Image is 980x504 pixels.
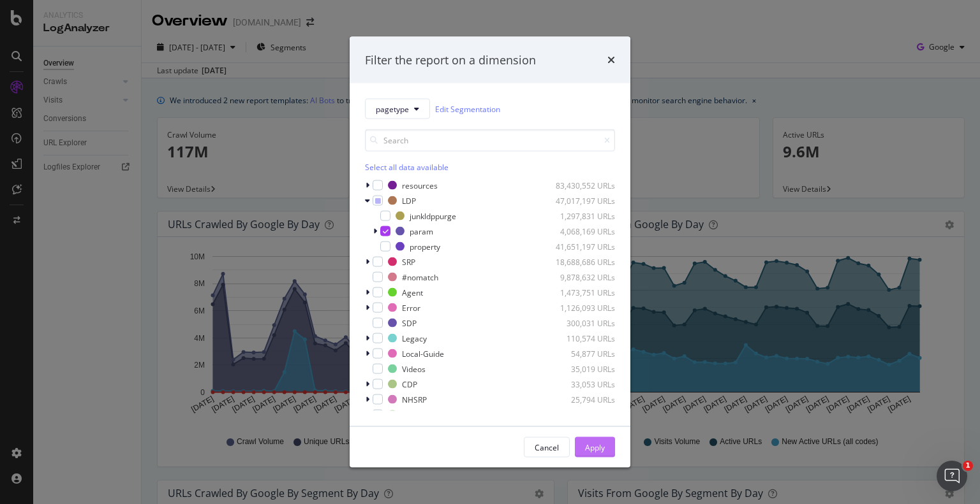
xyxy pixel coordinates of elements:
div: 9,878,632 URLs [553,271,615,282]
div: Videos [402,363,426,374]
div: 25,794 URLs [553,394,615,405]
div: Legacy [402,333,427,343]
div: param [410,226,433,236]
div: NHSRP [402,394,427,405]
button: Apply [575,437,615,457]
div: 83,430,552 URLs [553,180,615,191]
div: 54,877 URLs [553,348,615,359]
div: 1,297,831 URLs [553,210,615,221]
div: 1,126,093 URLs [553,302,615,313]
div: Error [402,302,420,313]
div: Agent [402,287,423,298]
a: Edit Segmentation [435,102,500,115]
div: LDP [402,195,416,206]
div: Cancel [535,442,559,452]
input: Search [365,129,615,152]
div: 4,068,169 URLs [553,226,615,236]
span: pagetype [376,103,409,114]
div: CDP [402,378,417,389]
div: modal [350,36,630,468]
div: Apply [585,442,605,452]
iframe: Intercom live chat [937,461,967,491]
span: 1 [963,461,973,471]
div: 18,688,686 URLs [553,256,615,267]
button: Cancel [524,437,570,457]
div: resources [402,180,438,191]
div: property [410,241,440,252]
div: 110,574 URLs [553,333,615,343]
div: 35,019 URLs [553,363,615,374]
div: 1,473,751 URLs [553,287,615,298]
div: 41,651,197 URLs [553,241,615,252]
div: 24,912 URLs [553,409,615,420]
div: SDP [402,317,417,328]
div: times [607,52,615,68]
div: Local-Guide [402,348,444,359]
div: 33,053 URLs [553,378,615,389]
div: #nomatch [402,271,438,282]
div: Filter the report on a dimension [365,52,536,68]
div: 300,031 URLs [553,317,615,328]
button: pagetype [365,99,430,119]
div: Sitemaps [402,409,435,420]
div: 47,017,197 URLs [553,195,615,206]
div: SRP [402,256,415,267]
div: junkldppurge [410,210,456,221]
div: Select all data available [365,162,615,173]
